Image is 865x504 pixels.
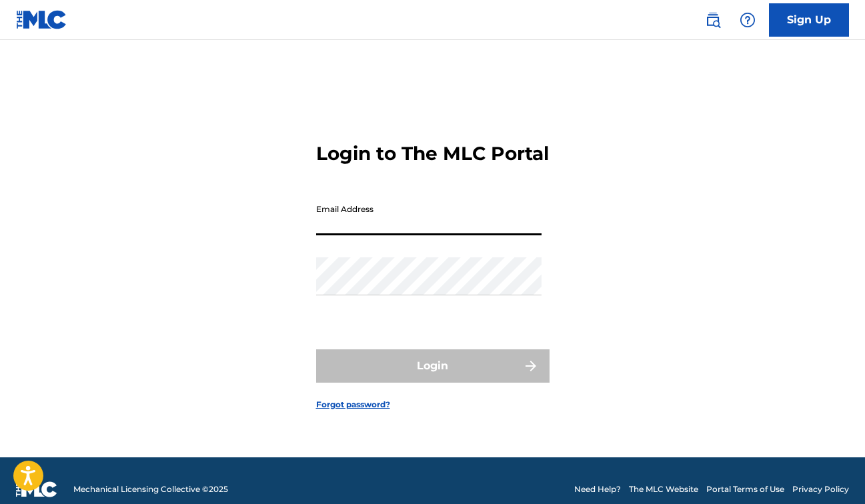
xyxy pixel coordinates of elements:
[705,12,721,28] img: search
[769,3,849,37] a: Sign Up
[629,483,698,495] a: The MLC Website
[16,10,67,29] img: MLC Logo
[740,12,756,28] img: help
[798,440,865,504] iframe: Chat Widget
[574,483,621,495] a: Need Help?
[792,483,849,495] a: Privacy Policy
[16,481,57,497] img: logo
[700,7,726,33] a: Public Search
[734,7,761,33] div: Help
[73,483,228,495] span: Mechanical Licensing Collective © 2025
[706,483,784,495] a: Portal Terms of Use
[316,142,549,165] h3: Login to The MLC Portal
[316,399,390,411] a: Forgot password?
